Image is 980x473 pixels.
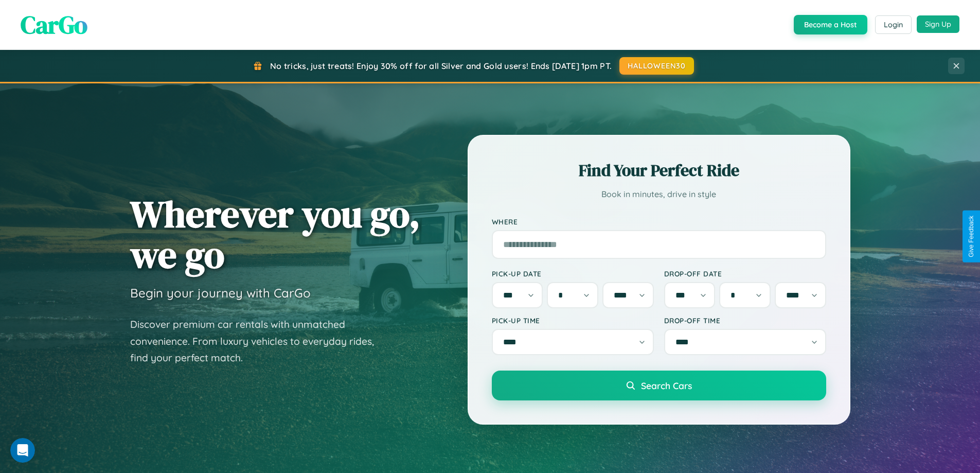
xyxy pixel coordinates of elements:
label: Drop-off Date [664,269,826,278]
h3: Begin your journey with CarGo [130,285,311,301]
span: CarGo [21,8,87,42]
label: Pick-up Time [492,316,654,325]
h2: Find Your Perfect Ride [492,159,826,182]
label: Pick-up Date [492,269,654,278]
label: Where [492,217,826,226]
p: Discover premium car rentals with unmatched convenience. From luxury vehicles to everyday rides, ... [130,316,387,366]
h1: Wherever you go, we go [130,194,420,275]
button: Search Cars [492,371,826,400]
div: Give Feedback [968,216,975,257]
label: Drop-off Time [664,316,826,325]
button: Become a Host [794,15,867,34]
button: Login [875,15,912,34]
button: HALLOWEEN30 [619,57,694,75]
button: Sign Up [917,15,959,33]
iframe: Intercom live chat [10,438,35,463]
span: Search Cars [641,380,692,391]
p: Book in minutes, drive in style [492,187,826,202]
span: No tricks, just treats! Enjoy 30% off for all Silver and Gold users! Ends [DATE] 1pm PT. [270,61,612,71]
